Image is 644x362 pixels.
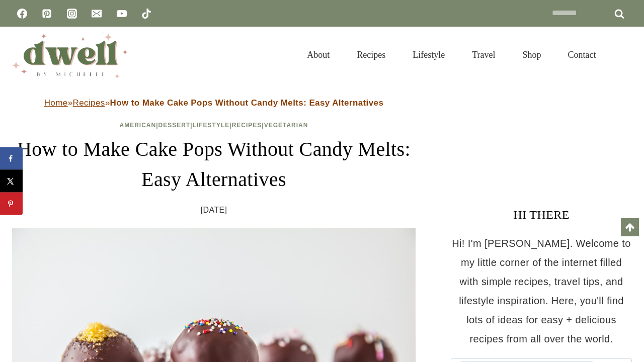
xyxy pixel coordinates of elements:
a: American [120,122,156,129]
img: DWELL by michelle [12,32,128,78]
a: TikTok [136,4,156,24]
a: Email [87,4,107,24]
time: [DATE] [201,203,227,218]
a: Scroll to top [621,218,639,236]
a: Facebook [12,4,32,24]
a: Instagram [62,4,82,24]
p: Hi! I'm [PERSON_NAME]. Welcome to my little corner of the internet filled with simple recipes, tr... [451,234,632,348]
h1: How to Make Cake Pops Without Candy Melts: Easy Alternatives [12,134,416,195]
h3: HI THERE [451,206,632,224]
a: Lifestyle [193,122,230,129]
a: Travel [458,37,509,72]
span: » » [44,98,384,108]
a: Recipes [343,37,399,72]
a: About [293,37,343,72]
a: Vegetarian [264,122,308,129]
button: View Search Form [615,46,632,63]
a: Lifestyle [399,37,458,72]
strong: How to Make Cake Pops Without Candy Melts: Easy Alternatives [110,98,384,108]
a: Shop [509,37,554,72]
a: YouTube [112,4,132,24]
a: Contact [554,37,610,72]
a: Recipes [232,122,262,129]
a: Home [44,98,68,108]
a: Recipes [73,98,105,108]
a: Dessert [158,122,191,129]
span: | | | | [120,122,308,129]
nav: Primary Navigation [293,37,610,72]
a: Pinterest [37,4,57,24]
